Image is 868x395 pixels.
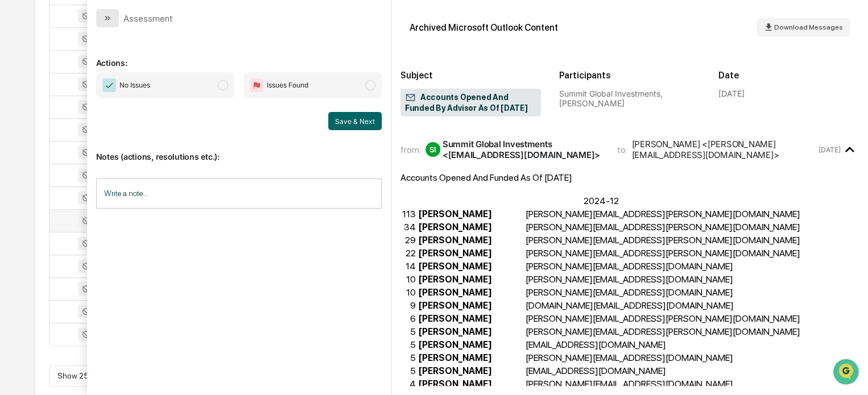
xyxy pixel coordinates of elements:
[402,300,416,311] td: 9
[402,195,801,207] td: 2024-12
[418,261,492,272] b: [PERSON_NAME]
[410,22,558,33] div: Archived Microsoft Outlook Content
[11,166,20,175] div: 🔎
[123,13,173,24] div: Assessment
[525,221,801,233] td: [PERSON_NAME][EMAIL_ADDRESS][PERSON_NAME][DOMAIN_NAME]
[418,339,492,350] b: [PERSON_NAME]
[400,70,541,81] h2: Subject
[525,378,801,390] td: [PERSON_NAME][EMAIL_ADDRESS][DOMAIN_NAME]
[631,139,816,160] div: [PERSON_NAME] <[PERSON_NAME][EMAIL_ADDRESS][DOMAIN_NAME]>
[82,144,92,153] div: 🗄️
[418,300,492,311] b: [PERSON_NAME]
[400,172,859,183] div: Accounts Opened And Funded As Of [DATE]
[525,352,801,364] td: [PERSON_NAME][EMAIL_ADDRESS][DOMAIN_NAME]
[80,192,138,201] a: Powered byPylon
[402,221,416,233] td: 34
[418,222,492,232] b: [PERSON_NAME]
[525,208,801,220] td: [PERSON_NAME][EMAIL_ADDRESS][PERSON_NAME][DOMAIN_NAME]
[7,160,76,181] a: 🔎Data Lookup
[418,274,492,285] b: [PERSON_NAME]
[402,247,416,259] td: 22
[250,78,263,92] img: Flag
[443,139,604,160] div: Summit Global Investments <[EMAIL_ADDRESS][DOMAIN_NAME]>
[328,112,382,130] button: Save & Next
[525,247,801,259] td: [PERSON_NAME][EMAIL_ADDRESS][PERSON_NAME][DOMAIN_NAME]
[23,143,73,155] span: Preclearance
[525,234,801,246] td: [PERSON_NAME][EMAIL_ADDRESS][PERSON_NAME][DOMAIN_NAME]
[402,365,416,377] td: 5
[119,80,150,91] span: No Issues
[525,339,801,351] td: [EMAIL_ADDRESS][DOMAIN_NAME]
[11,144,20,153] div: 🖐️
[418,235,492,246] b: [PERSON_NAME]
[405,92,536,114] span: Accounts Opened And Funded By Advisor As Of [DATE]
[193,90,207,104] button: Start new chat
[718,70,859,81] h2: Date
[525,260,801,272] td: [PERSON_NAME][EMAIL_ADDRESS][DOMAIN_NAME]
[102,78,116,92] img: Checkmark
[425,142,440,157] div: SI
[418,248,492,259] b: [PERSON_NAME]
[402,339,416,351] td: 5
[757,18,850,36] button: Download Messages
[402,273,416,285] td: 10
[559,70,700,81] h2: Participants
[525,365,801,377] td: [EMAIL_ADDRESS][DOMAIN_NAME]
[11,87,32,107] img: 1746055101610-c473b297-6a78-478c-a979-82029cc54cd1
[418,326,492,337] b: [PERSON_NAME]
[774,23,843,31] span: Download Messages
[402,260,416,272] td: 14
[525,286,801,298] td: [PERSON_NAME][EMAIL_ADDRESS][DOMAIN_NAME]
[418,313,492,324] b: [PERSON_NAME]
[402,208,416,220] td: 113
[418,287,492,298] b: [PERSON_NAME]
[267,80,308,91] span: Issues Found
[418,365,492,376] b: [PERSON_NAME]
[23,165,72,176] span: Data Lookup
[402,352,416,364] td: 5
[418,379,492,389] b: [PERSON_NAME]
[525,273,801,285] td: [PERSON_NAME][EMAIL_ADDRESS][DOMAIN_NAME]
[402,234,416,246] td: 29
[113,193,138,201] span: Pylon
[718,89,745,98] div: [DATE]
[617,144,627,155] span: to:
[818,145,840,154] time: Wednesday, January 1, 2025 at 12:03:18 PM
[402,326,416,338] td: 5
[39,98,144,107] div: We're available if you need us!
[96,138,382,161] p: Notes (actions, resolutions etc.):
[7,139,78,159] a: 🖐️Preclearance
[96,44,382,68] p: Actions:
[39,87,187,98] div: Start new chat
[11,24,207,42] p: How can we help?
[78,139,146,159] a: 🗄️Attestations
[400,144,421,155] span: from:
[402,378,416,390] td: 4
[94,143,141,155] span: Attestations
[559,89,700,108] div: Summit Global Investments, [PERSON_NAME]
[418,352,492,363] b: [PERSON_NAME]
[402,286,416,298] td: 10
[525,313,801,325] td: [PERSON_NAME][EMAIL_ADDRESS][PERSON_NAME][DOMAIN_NAME]
[418,209,492,219] b: [PERSON_NAME]
[402,313,416,325] td: 6
[525,326,801,338] td: [PERSON_NAME][EMAIL_ADDRESS][PERSON_NAME][DOMAIN_NAME]
[525,300,801,311] td: [DOMAIN_NAME][EMAIL_ADDRESS][DOMAIN_NAME]
[832,357,862,388] iframe: Open customer support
